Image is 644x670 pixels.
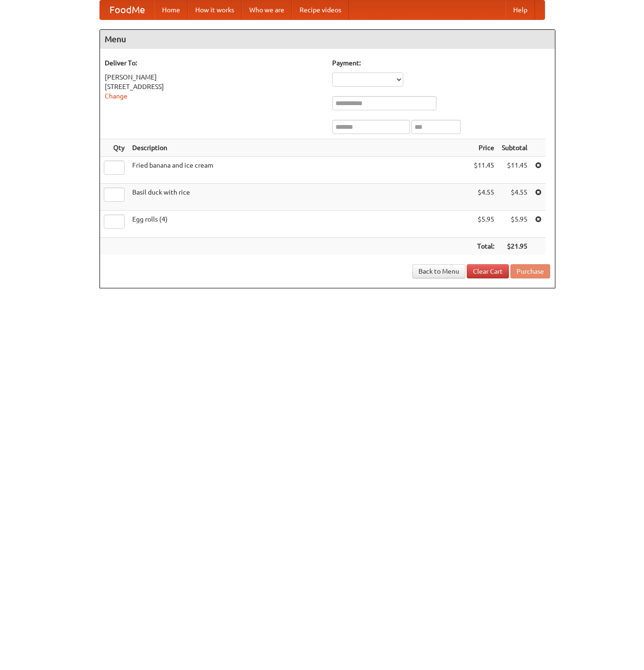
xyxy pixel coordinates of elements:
button: Purchase [510,264,550,278]
td: $11.45 [498,157,531,184]
td: $5.95 [498,211,531,238]
a: FoodMe [100,0,154,19]
th: Price [470,139,498,157]
a: Change [105,92,127,100]
a: Help [506,0,535,19]
th: Subtotal [498,139,531,157]
th: Description [128,139,470,157]
h4: Menu [100,30,555,49]
td: Fried banana and ice cream [128,157,470,184]
td: $11.45 [470,157,498,184]
div: [PERSON_NAME] [105,72,323,82]
th: Qty [100,139,128,157]
a: Clear Cart [467,264,509,278]
th: $21.95 [498,238,531,255]
h5: Payment: [332,58,550,68]
h5: Deliver To: [105,58,323,68]
a: How it works [188,0,242,19]
td: $4.55 [498,184,531,211]
th: Total: [470,238,498,255]
a: Recipe videos [292,0,349,19]
td: Basil duck with rice [128,184,470,211]
a: Home [154,0,188,19]
td: Egg rolls (4) [128,211,470,238]
td: $4.55 [470,184,498,211]
a: Who we are [242,0,292,19]
a: Back to Menu [412,264,465,278]
td: $5.95 [470,211,498,238]
div: [STREET_ADDRESS] [105,82,323,91]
